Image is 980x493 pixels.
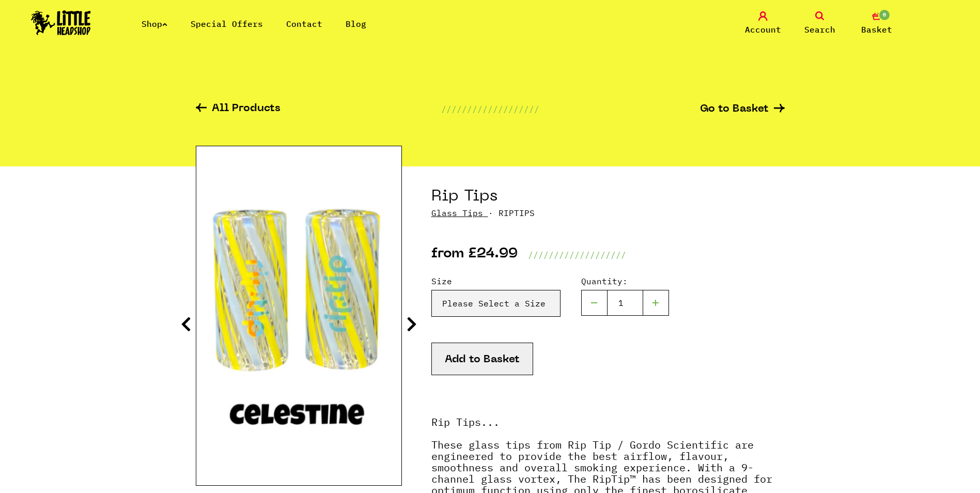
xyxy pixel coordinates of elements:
[861,23,892,36] span: Basket
[700,104,785,115] a: Go to Basket
[196,188,401,444] img: Rip Tips image 1
[196,103,281,115] a: All Products
[346,19,366,29] a: Blog
[607,290,643,316] input: 1
[441,103,539,115] p: ///////////////////
[31,10,91,35] img: Little Head Shop Logo
[528,249,626,261] p: ///////////////////
[191,19,263,29] a: Special Offers
[851,11,903,36] a: 0 Basket
[142,19,167,29] a: Shop
[581,275,669,287] label: Quantity:
[878,9,891,21] span: 0
[431,343,533,375] button: Add to Basket
[431,207,785,219] p: · RIPTIPS
[804,23,835,36] span: Search
[431,275,561,287] label: Size
[431,187,785,207] h1: Rip Tips
[431,208,483,218] a: Glass Tips
[745,23,781,36] span: Account
[431,249,518,261] p: from £24.99
[286,19,322,29] a: Contact
[794,11,846,36] a: Search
